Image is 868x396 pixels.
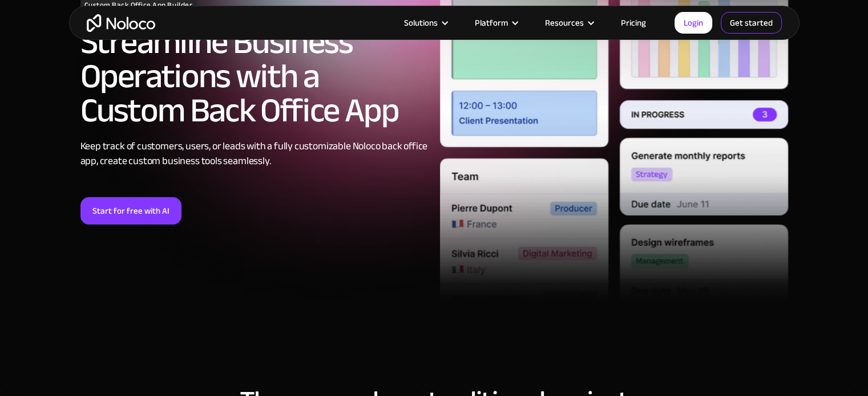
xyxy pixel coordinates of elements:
div: Solutions [404,15,438,30]
a: Login [675,12,712,34]
div: Resources [531,15,607,30]
div: Keep track of customers, users, or leads with a fully customizable Noloco back office app, create... [80,139,429,169]
a: home [87,14,155,32]
div: Resources [545,15,584,30]
div: Platform [461,15,531,30]
a: Pricing [607,15,660,30]
a: Start for free with AI [80,197,181,224]
h2: Streamline Business Operations with a Custom Back Office App [80,25,429,128]
div: Solutions [390,15,461,30]
div: Platform [475,15,508,30]
a: Get started [721,12,782,34]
